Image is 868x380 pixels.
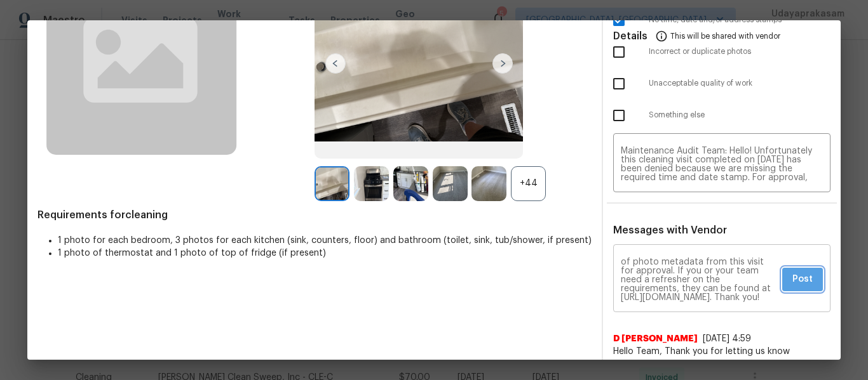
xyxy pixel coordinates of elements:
[325,53,346,74] img: left-chevron-button-url
[603,68,841,100] div: Unacceptable quality of work
[649,78,831,89] span: Unacceptable quality of work
[613,20,648,51] span: Details
[603,36,841,68] div: Incorrect or duplicate photos
[649,110,831,121] span: Something else
[58,247,592,259] li: 1 photo of thermostat and 1 photo of top of fridge (if present)
[703,334,751,343] span: [DATE] 4:59
[792,272,813,287] span: Post
[621,147,823,182] textarea: Maintenance Audit Team: Hello! Unfortunately this cleaning visit completed on [DATE] has been den...
[511,166,546,201] div: +44
[37,209,592,221] span: Requirements for cleaning
[603,100,841,131] div: Something else
[613,225,727,235] span: Messages with Vendor
[782,268,823,291] button: Post
[492,53,513,74] img: right-chevron-button-url
[58,234,592,247] li: 1 photo for each bedroom, 3 photos for each kitchen (sink, counters, floor) and bathroom (toilet,...
[670,20,780,51] span: This will be shared with vendor
[613,332,698,345] span: D [PERSON_NAME]
[649,46,831,57] span: Incorrect or duplicate photos
[613,345,831,358] span: Hello Team, Thank you for letting us know
[621,258,777,302] textarea: Maintenance Audit Team: Hello! Unfortunately this cleaning visit completed on [DATE] has been den...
